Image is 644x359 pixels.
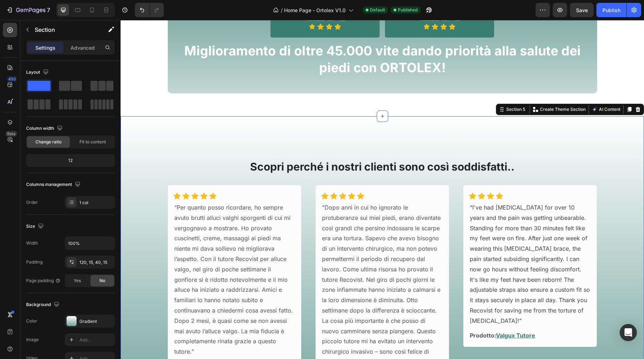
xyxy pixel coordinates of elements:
[370,7,385,13] span: Default
[26,336,39,343] div: Image
[121,20,644,359] iframe: Design area
[26,277,61,284] div: Page padding
[35,25,93,34] p: Section
[349,184,469,304] span: “I've had [MEDICAL_DATA] for over 10 years and the pain was getting unbearable. Standing for more...
[284,6,346,14] span: Home Page - Ortolex V1.0
[620,324,637,341] div: Open Intercom Messenger
[398,7,418,13] span: Published
[576,7,588,13] span: Save
[26,259,43,265] div: Padding
[70,44,95,51] p: Advanced
[79,337,113,343] div: Add...
[3,3,53,17] button: 7
[28,156,113,166] div: 12
[47,6,50,14] p: 7
[7,76,17,82] div: 450
[26,240,38,246] div: Width
[26,124,64,133] div: Column width
[349,312,375,319] strong: Prodotto:
[74,277,81,284] span: Yes
[26,318,37,324] div: Color
[135,3,164,17] div: Undo/Redo
[79,259,113,266] div: 120, 15, 40, 15
[26,222,45,231] div: Size
[26,180,82,190] div: Columns management
[35,139,62,145] span: Change ratio
[35,44,55,51] p: Settings
[79,318,113,325] div: Gradient
[419,86,465,93] p: Create Theme Section
[596,3,626,17] button: Publish
[5,131,17,137] div: Beta
[470,85,501,94] button: AI Content
[384,86,406,93] div: Section 5
[281,6,283,14] span: /
[79,200,113,206] div: 1 col
[26,300,61,310] div: Background
[26,199,38,206] div: Order
[99,277,105,284] span: No
[375,312,415,319] u: Valgux Tutore
[201,182,322,347] p: "Dopo anni in cui ho ignorato le protuberanze sui miei piedi, erano diventate così grandi che per...
[602,6,620,14] div: Publish
[26,68,50,77] div: Layout
[570,3,594,17] button: Save
[65,237,114,250] input: Auto
[79,139,106,145] span: Fit to content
